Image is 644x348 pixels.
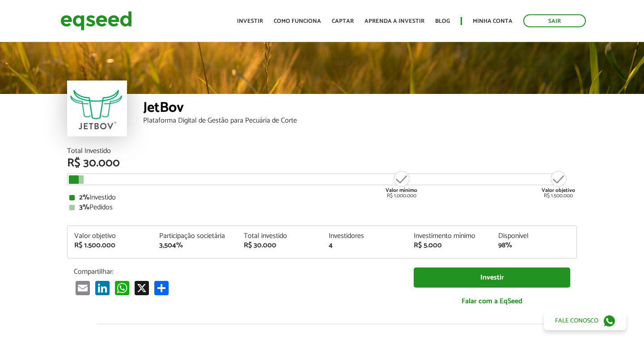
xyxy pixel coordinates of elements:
[329,242,400,249] div: 4
[244,233,315,240] div: Total investido
[414,242,485,249] div: R$ 5.000
[544,311,626,330] a: Fale conosco
[414,292,570,310] a: Falar com a EqSeed
[542,170,575,199] div: R$ 1.500.000
[143,117,577,124] div: Plataforma Digital de Gestão para Pecuária de Corte
[542,186,575,195] strong: Valor objetivo
[159,233,231,240] div: Participação societária
[237,18,263,24] a: Investir
[69,194,575,201] div: Investido
[386,186,417,195] strong: Valor mínimo
[523,14,586,27] a: Sair
[498,233,570,240] div: Disponível
[74,280,92,295] a: Email
[364,18,424,24] a: Aprenda a investir
[473,18,513,24] a: Minha conta
[385,170,418,199] div: R$ 1.000.000
[67,157,577,169] div: R$ 30.000
[79,201,89,213] strong: 3%
[414,267,570,288] a: Investir
[113,280,131,295] a: WhatsApp
[435,18,450,24] a: Blog
[498,242,570,249] div: 98%
[153,280,170,295] a: Share
[60,9,132,33] img: EqSeed
[332,18,354,24] a: Captar
[67,148,577,155] div: Total Investido
[414,233,485,240] div: Investimento mínimo
[69,204,575,211] div: Pedidos
[143,101,577,117] div: JetBov
[329,233,400,240] div: Investidores
[133,280,151,295] a: X
[74,242,146,249] div: R$ 1.500.000
[93,280,111,295] a: LinkedIn
[74,233,146,240] div: Valor objetivo
[274,18,321,24] a: Como funciona
[244,242,315,249] div: R$ 30.000
[79,191,89,204] strong: 2%
[74,267,400,276] p: Compartilhar:
[159,242,231,249] div: 3,504%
